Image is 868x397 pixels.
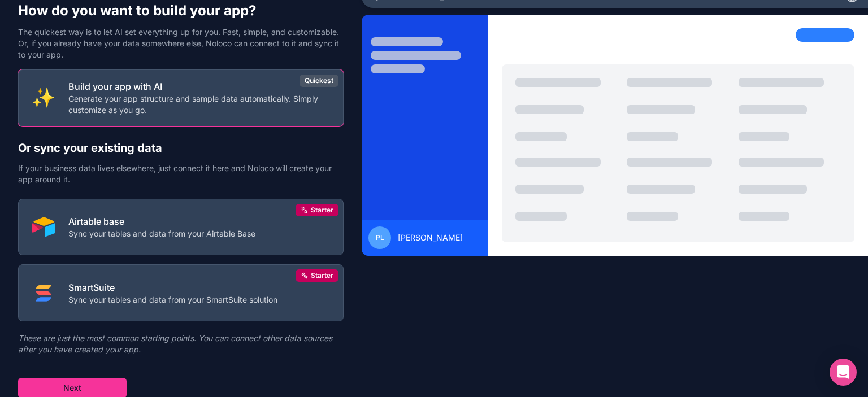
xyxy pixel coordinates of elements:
span: Starter [311,271,333,280]
button: SMART_SUITESmartSuiteSync your tables and data from your SmartSuite solutionStarter [18,264,344,321]
p: If your business data lives elsewhere, just connect it here and Noloco will create your app aroun... [18,163,344,185]
h1: How do you want to build your app? [18,2,344,20]
p: Generate your app structure and sample data automatically. Simply customize as you go. [68,93,329,116]
p: Sync your tables and data from your SmartSuite solution [68,294,277,306]
div: Open Intercom Messenger [830,359,857,386]
p: The quickest way is to let AI set everything up for you. Fast, simple, and customizable. Or, if y... [18,27,344,60]
button: AIRTABLEAirtable baseSync your tables and data from your Airtable BaseStarter [18,199,344,256]
img: SMART_SUITE [32,282,55,304]
button: INTERNAL_WITH_AIBuild your app with AIGenerate your app structure and sample data automatically. ... [18,69,344,126]
p: SmartSuite [68,281,277,294]
div: Quickest [300,75,338,87]
h2: Or sync your existing data [18,140,344,156]
span: [PERSON_NAME] [398,232,463,243]
span: Starter [311,206,333,215]
span: PL [376,233,384,242]
p: Build your app with AI [68,80,329,93]
img: AIRTABLE [32,216,55,238]
p: Sync your tables and data from your Airtable Base [68,228,255,239]
img: INTERNAL_WITH_AI [32,86,55,109]
p: Airtable base [68,215,255,228]
p: These are just the most common starting points. You can connect other data sources after you have... [18,333,344,355]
